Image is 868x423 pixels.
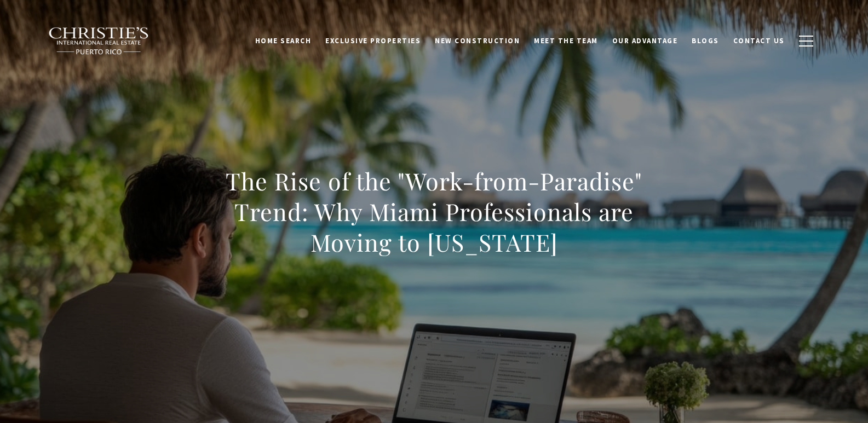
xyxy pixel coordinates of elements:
a: New Construction [428,30,527,51]
a: Home Search [248,30,319,51]
img: Christie's International Real Estate black text logo [48,27,150,55]
h1: The Rise of the "Work-from-Paradise" Trend: Why Miami Professionals are Moving to [US_STATE] [193,166,676,258]
a: Blogs [685,30,726,51]
span: Our Advantage [612,36,678,45]
a: Meet the Team [527,30,605,51]
span: New Construction [435,36,520,45]
span: Exclusive Properties [325,36,421,45]
span: Blogs [692,36,719,45]
span: Contact Us [733,36,785,45]
a: Exclusive Properties [318,30,428,51]
a: Our Advantage [605,30,685,51]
